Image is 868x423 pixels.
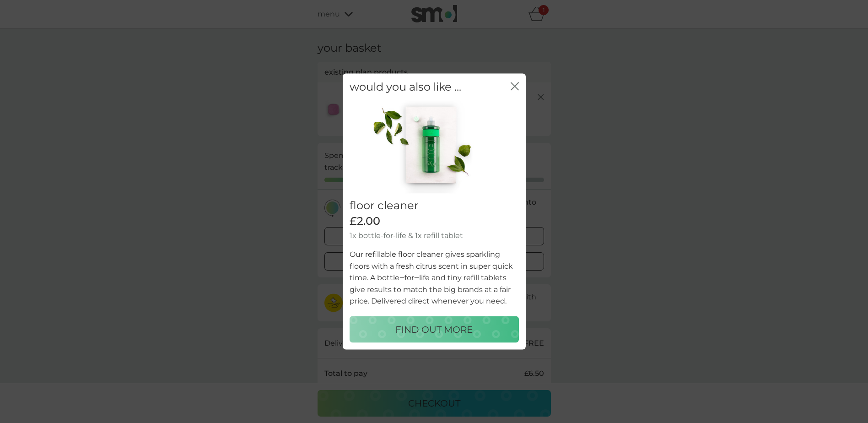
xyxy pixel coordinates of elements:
h2: would you also like ... [350,81,461,94]
span: £2.00 [350,214,380,228]
p: 1x bottle-for-life & 1x refill tablet [350,230,519,242]
p: Our refillable floor cleaner gives sparkling floors with a fresh citrus scent in super quick time... [350,249,519,307]
button: FIND OUT MORE [350,316,519,342]
p: FIND OUT MORE [395,322,473,336]
h2: floor cleaner [350,199,519,212]
button: close [511,82,519,92]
